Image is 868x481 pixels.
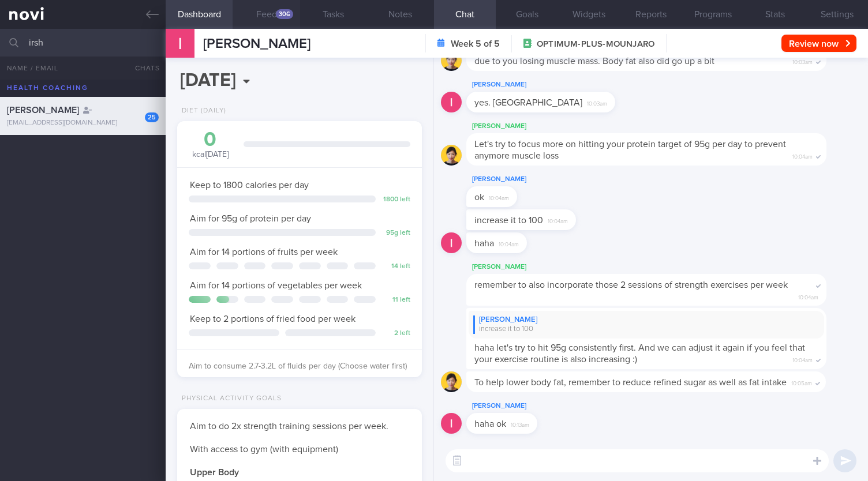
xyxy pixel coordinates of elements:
[474,239,494,248] span: haha
[792,150,813,161] span: 10:04am
[190,247,338,257] span: Aim for 14 portions of fruits per week
[466,260,861,274] div: [PERSON_NAME]
[7,106,79,115] span: [PERSON_NAME]
[276,9,293,19] div: 306
[474,193,484,202] span: ok
[190,468,239,477] strong: Upper Body
[190,314,356,324] span: Keep to 2 portions of fried food per week
[381,262,410,271] div: 14 left
[473,325,820,334] div: increase it to 100
[474,343,805,364] span: haha let's try to hit 95g consistently first. And we can adjust it again if you feel that your ex...
[381,196,410,204] div: 1800 left
[792,55,813,66] span: 10:03am
[511,418,529,429] span: 10:13am
[474,280,788,290] span: remember to also incorporate those 2 sessions of strength exercises per week
[548,215,568,226] span: 10:04am
[177,394,282,403] div: Physical Activity Goals
[798,291,818,302] span: 10:04am
[466,399,572,413] div: [PERSON_NAME]
[489,191,509,202] span: 10:04am
[466,119,861,133] div: [PERSON_NAME]
[792,354,813,364] span: 10:04am
[466,172,552,186] div: [PERSON_NAME]
[119,57,166,80] button: Chats
[474,419,506,429] span: haha ok
[190,181,309,190] span: Keep to 1800 calories per day
[203,37,310,51] span: [PERSON_NAME]
[474,216,543,225] span: increase it to 100
[474,378,787,387] span: To help lower body fat, remember to reduce refined sugar as well as fat intake
[499,238,519,249] span: 10:04am
[451,38,500,50] strong: Week 5 of 5
[190,422,388,431] span: Aim to do 2x strength training sessions per week.
[190,281,362,290] span: Aim for 14 portions of vegetables per week
[781,35,856,52] button: Review now
[466,78,650,92] div: [PERSON_NAME]
[145,112,159,122] div: 25
[190,445,338,454] span: With access to gym (with equipment)
[474,140,786,160] span: Let's try to focus more on hitting your protein target of 95g per day to prevent anymore muscle loss
[474,98,582,107] span: yes. [GEOGRAPHIC_DATA]
[473,315,820,325] div: [PERSON_NAME]
[7,119,159,127] div: [EMAIL_ADDRESS][DOMAIN_NAME]
[381,329,410,338] div: 2 left
[791,377,812,388] span: 10:05am
[190,214,311,223] span: Aim for 95g of protein per day
[537,39,654,50] span: OPTIMUM-PLUS-MOUNJARO
[189,362,407,370] span: Aim to consume 2.7-3.2L of fluids per day (Choose water first)
[189,130,232,150] div: 0
[587,97,607,108] span: 10:03am
[189,130,232,160] div: kcal [DATE]
[177,107,226,115] div: Diet (Daily)
[381,229,410,238] div: 95 g left
[381,296,410,305] div: 11 left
